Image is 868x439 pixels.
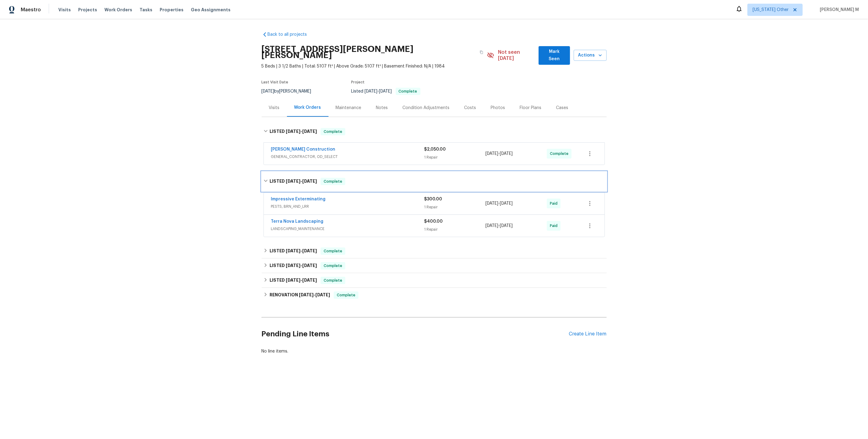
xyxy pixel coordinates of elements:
[270,291,330,299] h6: RENOVATION
[286,263,300,268] span: [DATE]
[334,292,358,298] span: Complete
[271,154,424,160] span: GENERAL_CONTRACTOR, OD_SELECT
[294,104,321,111] div: Work Orders
[140,8,152,12] span: Tasks
[396,90,420,93] span: Complete
[270,247,317,255] h6: LISTED
[321,277,345,284] span: Complete
[464,105,476,111] div: Costs
[286,129,300,134] span: [DATE]
[376,105,388,111] div: Notes
[424,147,446,152] span: $2,050.00
[271,203,424,210] span: PESTS, BRN_AND_LRR
[365,89,392,93] span: -
[753,7,789,13] span: [US_STATE] Other
[379,89,392,93] span: [DATE]
[104,7,132,13] span: Work Orders
[579,52,602,59] span: Actions
[262,80,289,84] span: Last Visit Date
[539,46,570,65] button: Mark Seen
[78,7,97,13] span: Projects
[424,219,443,224] span: $400.00
[485,151,513,157] span: -
[302,249,317,253] span: [DATE]
[424,204,486,210] div: 1 Repair
[424,197,442,201] span: $300.00
[262,31,320,38] a: Back to all projects
[262,172,607,191] div: LISTED [DATE]-[DATE]Complete
[262,244,607,258] div: LISTED [DATE]-[DATE]Complete
[271,147,336,152] a: [PERSON_NAME] Construction
[262,122,607,141] div: LISTED [DATE]-[DATE]Complete
[302,263,317,268] span: [DATE]
[271,226,424,232] span: LANDSCAPING_MAINTENANCE
[569,331,607,337] div: Create Line Item
[286,249,300,253] span: [DATE]
[321,263,345,269] span: Complete
[299,293,314,297] span: [DATE]
[302,278,317,282] span: [DATE]
[262,288,607,302] div: RENOVATION [DATE]-[DATE]Complete
[262,258,607,273] div: LISTED [DATE]-[DATE]Complete
[262,63,487,69] span: 5 Beds | 3 1/2 Baths | Total: 5107 ft² | Above Grade: 5107 ft² | Basement Finished: N/A | 1984
[500,224,513,228] span: [DATE]
[491,105,505,111] div: Photos
[315,293,330,297] span: [DATE]
[550,200,560,207] span: Paid
[262,273,607,288] div: LISTED [DATE]-[DATE]Complete
[500,201,513,206] span: [DATE]
[270,277,317,284] h6: LISTED
[262,348,607,354] div: No line items.
[556,105,568,111] div: Cases
[286,179,317,183] span: -
[498,49,535,61] span: Not seen [DATE]
[160,7,183,13] span: Properties
[262,88,319,95] div: by [PERSON_NAME]
[302,129,317,134] span: [DATE]
[191,7,231,13] span: Geo Assignments
[403,105,450,111] div: Condition Adjustments
[286,179,300,183] span: [DATE]
[299,293,330,297] span: -
[21,7,41,13] span: Maestro
[424,226,486,232] div: 1 Repair
[550,151,571,157] span: Complete
[574,50,607,61] button: Actions
[262,320,569,348] h2: Pending Line Items
[262,89,274,93] span: [DATE]
[817,7,859,13] span: [PERSON_NAME] M
[270,128,317,135] h6: LISTED
[550,223,560,229] span: Paid
[286,249,317,253] span: -
[365,89,378,93] span: [DATE]
[485,224,498,228] span: [DATE]
[286,278,300,282] span: [DATE]
[286,278,317,282] span: -
[262,46,476,58] h2: [STREET_ADDRESS][PERSON_NAME][PERSON_NAME]
[520,105,542,111] div: Floor Plans
[500,152,513,156] span: [DATE]
[321,178,345,185] span: Complete
[269,105,280,111] div: Visits
[543,48,565,63] span: Mark Seen
[286,129,317,134] span: -
[351,89,420,93] span: Listed
[270,262,317,269] h6: LISTED
[271,197,326,201] a: Impressive Exterminating
[351,80,365,84] span: Project
[485,223,513,229] span: -
[286,263,317,268] span: -
[336,105,361,111] div: Maintenance
[424,154,486,160] div: 1 Repair
[485,201,498,206] span: [DATE]
[321,248,345,254] span: Complete
[270,178,317,185] h6: LISTED
[476,47,487,58] button: Copy Address
[485,200,513,207] span: -
[271,219,324,224] a: Terra Nova Landscaping
[302,179,317,183] span: [DATE]
[58,7,71,13] span: Visits
[485,152,498,156] span: [DATE]
[321,129,345,135] span: Complete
